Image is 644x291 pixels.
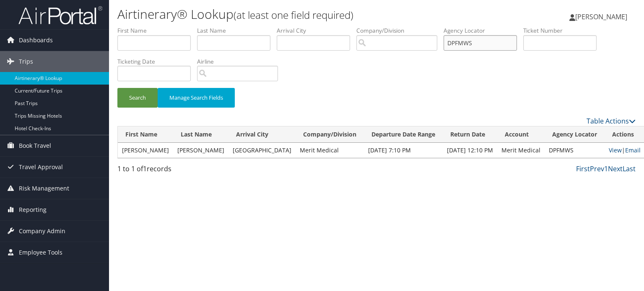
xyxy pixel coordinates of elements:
[364,126,443,143] th: Departure Date Range: activate to sort column ascending
[19,199,47,220] span: Reporting
[197,26,277,35] label: Last Name
[497,143,545,158] td: Merit Medical
[569,4,636,29] a: [PERSON_NAME]
[234,8,353,22] small: (at least one field required)
[117,57,197,66] label: Ticketing Date
[575,12,627,21] span: [PERSON_NAME]
[296,143,364,158] td: Merit Medical
[143,164,147,173] span: 1
[18,5,102,25] img: airportal-logo.png
[158,88,235,108] button: Manage Search Fields
[117,26,197,35] label: First Name
[19,51,33,72] span: Trips
[277,26,356,35] label: Arrival City
[19,135,51,156] span: Book Travel
[229,143,296,158] td: [GEOGRAPHIC_DATA]
[173,143,229,158] td: [PERSON_NAME]
[19,242,62,263] span: Employee Tools
[623,164,636,173] a: Last
[117,164,238,178] div: 1 to 1 of records
[117,5,463,23] h1: Airtinerary® Lookup
[587,116,636,126] a: Table Actions
[19,30,53,51] span: Dashboards
[117,88,158,108] button: Search
[576,164,590,173] a: First
[443,126,497,143] th: Return Date: activate to sort column ascending
[523,26,603,35] label: Ticket Number
[364,143,443,158] td: [DATE] 7:10 PM
[604,164,608,173] a: 1
[545,143,605,158] td: DPFMWS
[19,157,63,178] span: Travel Approval
[444,26,523,35] label: Agency Locator
[609,146,622,154] a: View
[443,143,497,158] td: [DATE] 12:10 PM
[118,126,173,143] th: First Name: activate to sort column ascending
[173,126,229,143] th: Last Name: activate to sort column ascending
[625,146,641,154] a: Email
[118,143,173,158] td: [PERSON_NAME]
[197,57,284,66] label: Airline
[296,126,364,143] th: Company/Division
[229,126,296,143] th: Arrival City: activate to sort column ascending
[356,26,444,35] label: Company/Division
[608,164,623,173] a: Next
[545,126,605,143] th: Agency Locator: activate to sort column ascending
[19,178,69,199] span: Risk Management
[497,126,545,143] th: Account: activate to sort column ascending
[19,221,65,242] span: Company Admin
[590,164,604,173] a: Prev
